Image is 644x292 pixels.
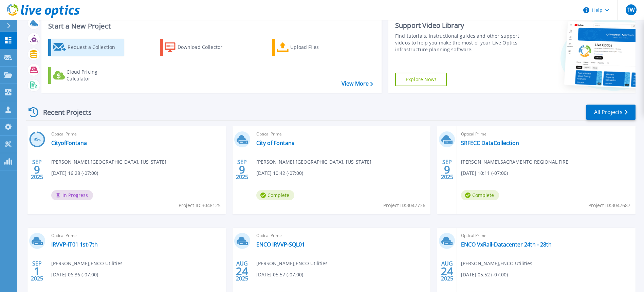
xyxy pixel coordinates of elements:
div: SEP 2025 [441,157,454,182]
a: Explore Now! [395,73,447,86]
div: Support Video Library [395,21,521,30]
span: Optical Prime [461,130,631,138]
div: SEP 2025 [236,157,249,182]
span: [PERSON_NAME] , ENCO Utilities [256,260,328,267]
span: [DATE] 06:36 (-07:00) [51,271,98,278]
a: City of Fontana [256,140,295,146]
span: Project ID: 3048125 [179,202,221,209]
div: AUG 2025 [236,259,249,284]
div: Cloud Pricing Calculator [67,69,121,82]
div: Upload Files [290,40,345,54]
a: All Projects [586,105,636,120]
span: [PERSON_NAME] , ENCO Utilities [461,260,532,267]
a: ENCO IRVVP-SQL01 [256,241,305,248]
span: Optical Prime [51,232,222,239]
a: Request a Collection [48,39,124,56]
a: IRVVP-IT01 1st-7th [51,241,98,248]
a: ENCO VxRail-Datacenter 24th - 28th [461,241,552,248]
div: Find tutorials, instructional guides and other support videos to help you make the most of your L... [395,33,521,53]
span: Complete [461,190,499,200]
span: Optical Prime [256,232,427,239]
h3: 95 [29,136,45,144]
span: [DATE] 05:57 (-07:00) [256,271,303,278]
a: Upload Files [272,39,348,56]
a: CityofFontana [51,140,87,146]
span: Complete [256,190,294,200]
span: [DATE] 10:42 (-07:00) [256,169,303,177]
div: Recent Projects [26,104,101,121]
a: SRFECC DataCollection [461,140,519,146]
span: 1 [34,268,40,274]
span: [PERSON_NAME] , [GEOGRAPHIC_DATA], [US_STATE] [256,158,371,166]
span: [PERSON_NAME] , SACRAMENTO REGIONAL FIRE [461,158,568,166]
span: [DATE] 05:52 (-07:00) [461,271,508,278]
a: Download Collector [160,39,236,56]
span: In Progress [51,190,93,200]
span: 9 [239,167,245,172]
span: 24 [441,268,453,274]
div: Request a Collection [68,40,122,54]
div: Download Collector [178,40,232,54]
span: 24 [236,268,248,274]
span: 9 [34,167,40,172]
span: Optical Prime [51,130,222,138]
span: Project ID: 3047736 [383,202,425,209]
h3: Start a New Project [48,22,373,30]
span: Optical Prime [256,130,427,138]
div: SEP 2025 [31,259,43,284]
a: Cloud Pricing Calculator [48,67,124,84]
a: View More [342,80,373,87]
span: [DATE] 10:11 (-07:00) [461,169,508,177]
div: SEP 2025 [31,157,43,182]
span: [PERSON_NAME] , [GEOGRAPHIC_DATA], [US_STATE] [51,158,166,166]
span: Optical Prime [461,232,631,239]
span: [PERSON_NAME] , ENCO Utilities [51,260,123,267]
span: 9 [444,167,450,172]
span: [DATE] 16:28 (-07:00) [51,169,98,177]
span: % [38,138,41,142]
span: Project ID: 3047687 [588,202,630,209]
div: AUG 2025 [441,259,454,284]
span: TW [627,7,635,13]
